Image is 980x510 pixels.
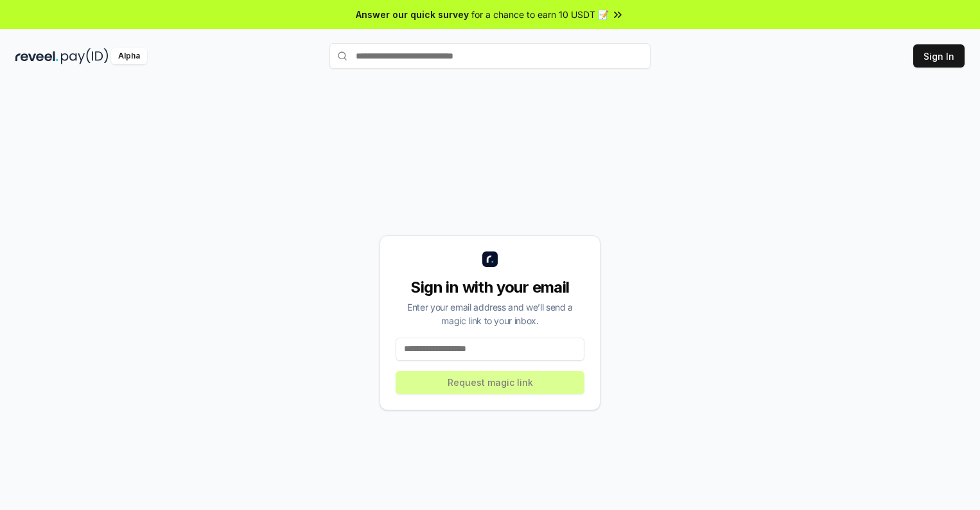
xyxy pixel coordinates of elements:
[396,277,584,298] div: Sign in with your email
[482,251,498,267] img: logo_small
[111,48,147,64] div: Alpha
[471,8,609,21] span: for a chance to earn 10 USDT 📝
[61,48,109,64] img: pay_id
[396,300,584,327] div: Enter your email address and we’ll send a magic link to your inbox.
[913,44,965,68] button: Sign In
[356,8,469,21] span: Answer our quick survey
[15,48,58,64] img: reveel_dark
